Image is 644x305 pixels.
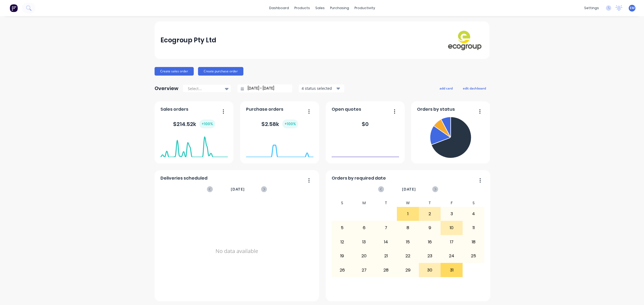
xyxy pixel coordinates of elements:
span: Orders by status [417,106,455,113]
div: $ 2.58k [261,120,298,128]
div: S [463,199,485,207]
div: 27 [353,263,375,277]
span: [DATE] [402,186,416,192]
div: 31 [441,263,462,277]
div: 9 [419,221,441,235]
div: 16 [419,235,441,249]
div: 15 [397,235,419,249]
a: dashboard [266,4,292,12]
div: 28 [375,263,397,277]
div: 19 [332,249,353,263]
div: No data available [160,199,313,303]
div: 12 [332,235,353,249]
div: 14 [375,235,397,249]
span: Orders by required date [332,175,386,181]
div: 20 [353,249,375,263]
div: + 100 % [282,120,298,128]
div: 18 [463,235,484,249]
div: $ 0 [362,120,369,128]
div: 10 [441,221,462,235]
div: 22 [397,249,419,263]
div: 25 [463,249,484,263]
div: productivity [352,4,378,12]
div: F [441,199,463,207]
div: sales [313,4,327,12]
div: S [331,199,353,207]
div: 21 [375,249,397,263]
div: M [353,199,375,207]
div: 24 [441,249,462,263]
button: 4 status selected [299,84,344,92]
span: [DATE] [231,186,245,192]
div: purchasing [327,4,352,12]
div: 26 [332,263,353,277]
span: Purchase orders [246,106,283,113]
button: Create sales order [155,67,194,76]
div: 6 [353,221,375,235]
div: Ecogroup Pty Ltd [160,35,216,46]
div: Overview [155,83,178,94]
div: $ 214.52k [173,120,215,128]
div: 3 [441,207,462,221]
div: 1 [397,207,419,221]
div: 13 [353,235,375,249]
button: add card [436,85,456,92]
div: 23 [419,249,441,263]
button: Create purchase order [198,67,243,76]
img: Ecogroup Pty Ltd [446,29,484,51]
div: 7 [375,221,397,235]
div: 30 [419,263,441,277]
button: edit dashboard [459,85,489,92]
div: W [397,199,419,207]
div: 17 [441,235,462,249]
div: 4 [463,207,484,221]
div: + 100 % [199,120,215,128]
div: settings [581,4,602,12]
div: products [292,4,313,12]
div: 11 [463,221,484,235]
div: 4 status selected [302,85,335,91]
span: EM [630,6,635,10]
img: Factory [10,4,18,12]
span: Sales orders [160,106,188,113]
div: 29 [397,263,419,277]
div: T [375,199,397,207]
span: Open quotes [332,106,361,113]
div: 8 [397,221,419,235]
div: 2 [419,207,441,221]
div: T [419,199,441,207]
div: 5 [332,221,353,235]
